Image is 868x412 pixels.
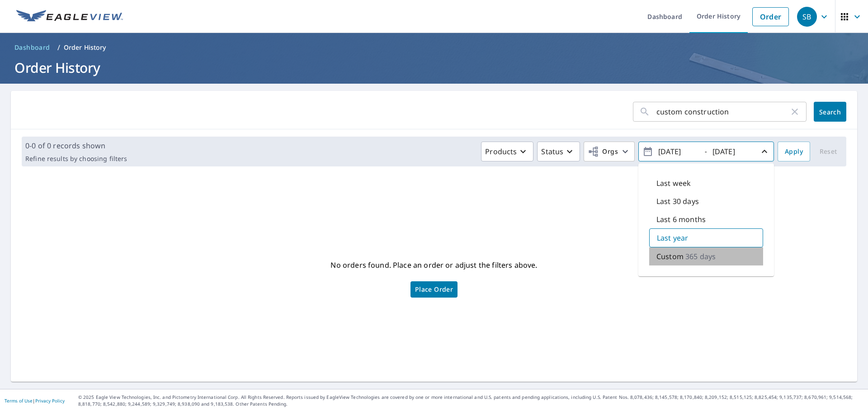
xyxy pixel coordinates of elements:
span: Place Order [415,287,453,292]
nav: breadcrumb [11,40,857,55]
p: Last week [656,178,691,189]
button: Products [481,142,533,161]
div: SB [797,7,817,27]
p: Last year [657,232,688,243]
a: Dashboard [11,40,54,55]
button: - [638,142,774,161]
button: Search [814,102,846,122]
p: Products [485,146,517,157]
span: Search [821,108,839,116]
a: Privacy Policy [35,398,65,404]
span: Dashboard [14,43,50,52]
span: Apply [785,146,803,157]
div: Last week [649,174,763,192]
img: EV Logo [16,10,123,24]
p: Custom [656,251,684,262]
li: / [57,42,60,53]
button: Status [537,142,580,161]
p: | [5,398,65,403]
span: Orgs [588,146,618,157]
p: No orders found. Place an order or adjust the filters above. [330,258,537,272]
p: © 2025 Eagle View Technologies, Inc. and Pictometry International Corp. All Rights Reserved. Repo... [78,394,863,407]
a: Terms of Use [5,398,33,404]
p: 365 days [685,251,716,262]
div: Last 6 months [649,210,763,228]
button: Apply [778,142,810,161]
input: yyyy/mm/dd [710,144,754,159]
div: Last year [649,228,763,247]
button: Orgs [584,142,635,161]
p: Last 6 months [656,214,706,225]
span: - [642,144,770,160]
div: Custom365 days [649,247,763,265]
p: 0-0 of 0 records shown [25,140,127,151]
a: Order [752,7,789,26]
h1: Order History [11,58,857,77]
a: Place Order [410,281,458,298]
input: yyyy/mm/dd [656,144,700,159]
p: Order History [64,43,106,52]
input: Address, Report #, Claim ID, etc. [656,99,789,124]
p: Refine results by choosing filters [25,155,127,163]
p: Status [541,146,563,157]
p: Last 30 days [656,196,699,207]
div: Last 30 days [649,192,763,210]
